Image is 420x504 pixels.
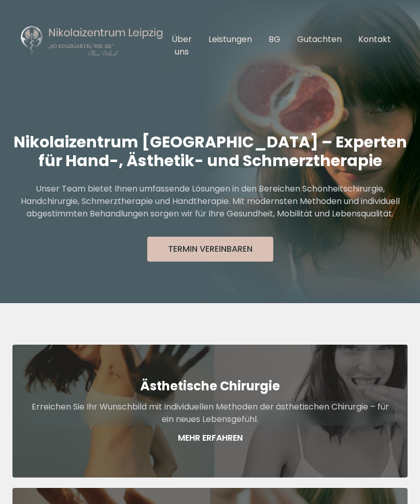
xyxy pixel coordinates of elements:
[25,401,395,426] p: Erreichen Sie Ihr Wunschbild mit individuellen Methoden der ästhetischen Chirurgie – für ein neue...
[21,25,163,57] img: Nikolaizentrum Leipzig Logo
[269,33,281,45] a: BG
[25,432,395,444] p: Mehr Erfahren
[12,345,408,478] a: Ästhetische ChirurgieErreichen Sie Ihr Wunschbild mit individuellen Methoden der ästhetischen Chi...
[297,33,342,45] a: Gutachten
[10,183,410,220] p: Unser Team bietet Ihnen umfassende Lösungen in den Bereichen Schönheitschirurgie, Handchirurgie, ...
[208,33,252,45] a: Leistungen
[21,25,163,66] a: Nikolaizentrum Leipzig Logo
[10,133,410,170] h1: Nikolaizentrum [GEOGRAPHIC_DATA] – Experten für Hand-, Ästhetik- und Schmerztherapie
[358,33,391,45] a: Kontakt
[140,377,280,394] strong: Ästhetische Chirurgie
[147,237,273,262] button: Termin Vereinbaren
[172,33,192,58] a: Über uns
